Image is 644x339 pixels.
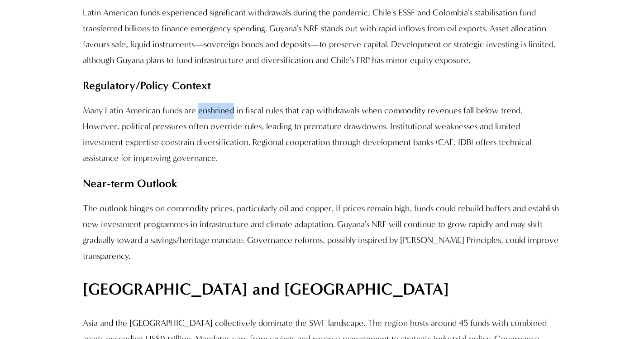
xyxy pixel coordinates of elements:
[83,79,211,92] strong: Regulatory/Policy Context
[83,5,561,68] p: Latin American funds experienced significant withdrawals during the pandemic; Chile's ESSF and Co...
[83,279,449,299] strong: [GEOGRAPHIC_DATA] and [GEOGRAPHIC_DATA]
[83,103,561,166] p: Many Latin American funds are enshrined in fiscal rules that cap withdrawals when commodity reven...
[83,177,177,190] strong: Near-term Outlook
[83,201,561,264] p: The outlook hinges on commodity prices, particularly oil and copper. If prices remain high, funds...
